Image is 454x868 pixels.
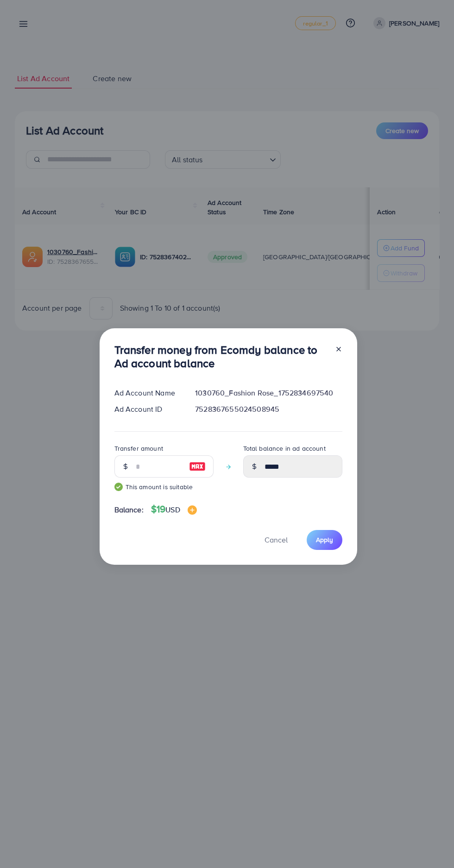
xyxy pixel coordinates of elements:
button: Apply [307,530,342,550]
h4: $19 [151,504,197,515]
div: 7528367655024508945 [188,404,349,415]
span: USD [165,504,180,515]
img: image [189,461,206,472]
div: Ad Account ID [107,404,188,415]
div: 1030760_Fashion Rose_1752834697540 [188,388,349,398]
label: Transfer amount [114,444,163,453]
button: Cancel [253,530,299,550]
iframe: Chat [415,826,447,861]
span: Cancel [265,535,288,545]
label: Total balance in ad account [243,444,326,453]
small: This amount is suitable [114,482,214,491]
span: Apply [316,535,333,544]
img: guide [114,483,123,491]
div: Ad Account Name [107,388,188,398]
img: image [188,505,197,515]
h3: Transfer money from Ecomdy balance to Ad account balance [114,343,328,370]
span: Balance: [114,504,144,515]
